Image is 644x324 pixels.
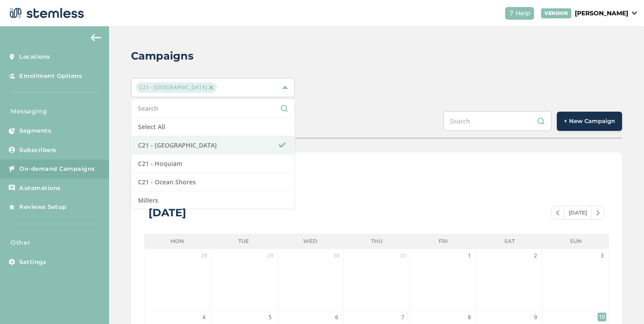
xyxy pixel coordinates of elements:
img: icon-help-white-03924b79.svg [509,11,514,16]
span: Enrollment Options [19,72,82,81]
span: Settings [19,258,46,267]
span: On-demand Campaigns [19,165,95,173]
li: C21 - Hoquiam [131,155,294,173]
span: Locations [19,53,50,61]
span: Segments [19,127,51,135]
li: Millers [131,191,294,209]
iframe: Chat Widget [600,282,644,324]
img: icon-arrow-back-accent-c549486e.svg [91,34,101,41]
button: + New Campaign [557,112,622,131]
img: icon-close-accent-8a337256.svg [209,85,213,90]
input: Search [443,111,552,131]
span: Help [516,9,531,18]
input: Search [138,104,288,113]
img: glitter-stars-b7820f95.gif [73,198,91,216]
div: VENDOR [541,8,571,18]
span: C21 - [GEOGRAPHIC_DATA] [136,82,217,93]
img: icon_down-arrow-small-66adaf34.svg [632,11,637,15]
li: Select All [131,118,294,136]
li: C21 - [GEOGRAPHIC_DATA] [131,136,294,155]
span: Subscribers [19,146,57,155]
h2: Campaigns [131,48,194,64]
li: C21 - Ocean Shores [131,173,294,191]
p: [PERSON_NAME] [575,9,628,18]
span: + New Campaign [564,117,615,126]
img: logo-dark-0685b13c.svg [7,4,84,22]
span: Reviews Setup [19,203,67,211]
span: Automations [19,184,61,193]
